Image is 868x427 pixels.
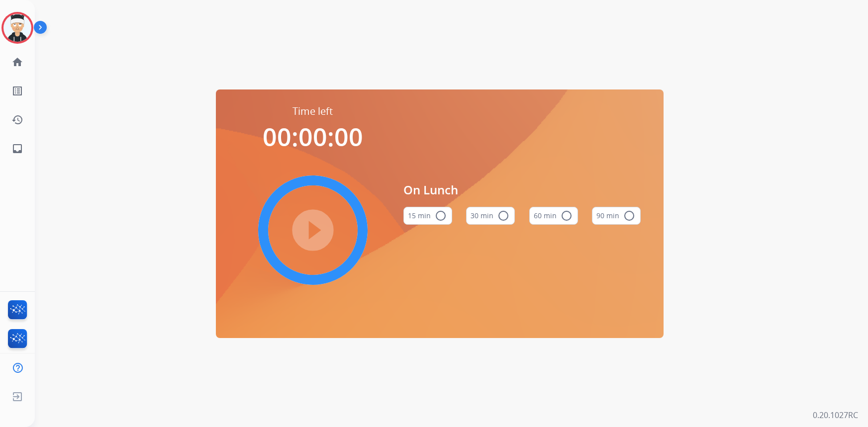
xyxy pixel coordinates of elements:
[11,114,23,126] mat-icon: history
[592,207,641,225] button: 90 min
[813,409,858,421] p: 0.20.1027RC
[263,120,363,154] span: 00:00:00
[497,210,509,222] mat-icon: radio_button_unchecked
[3,14,31,42] img: avatar
[435,210,447,222] mat-icon: radio_button_unchecked
[11,85,23,97] mat-icon: list_alt
[466,207,515,225] button: 30 min
[529,207,578,225] button: 60 min
[561,210,573,222] mat-icon: radio_button_unchecked
[292,104,333,118] span: Time left
[403,207,452,225] button: 15 min
[623,210,635,222] mat-icon: radio_button_unchecked
[403,181,641,199] span: On Lunch
[11,56,23,68] mat-icon: home
[11,143,23,155] mat-icon: inbox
